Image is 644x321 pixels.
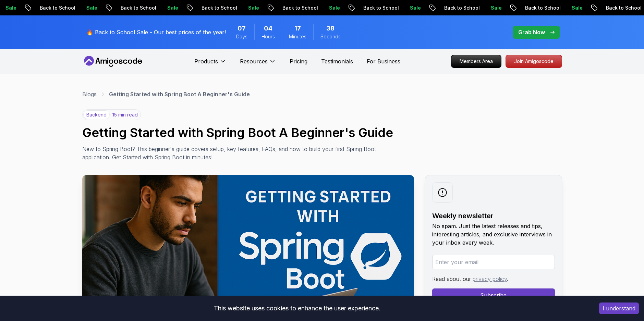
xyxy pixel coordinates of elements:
h2: Weekly newsletter [432,211,555,221]
span: 17 Minutes [294,24,301,33]
p: Getting Started with Spring Boot A Beginner's Guide [109,90,250,98]
p: Back to School [305,4,352,11]
p: Back to School [224,4,271,11]
p: Sale [271,4,293,11]
a: Members Area [451,55,501,68]
p: 🔥 Back to School Sale - Our best prices of the year! [86,28,226,36]
a: Join Amigoscode [506,55,562,68]
p: Back to School [467,4,514,11]
a: Testimonials [321,57,353,65]
input: Enter your email [432,255,555,269]
p: Sale [28,4,50,11]
span: Hours [262,33,275,40]
p: Sale [352,4,374,11]
p: Sale [109,4,131,11]
p: Back to School [386,4,433,11]
p: Sale [514,4,536,11]
button: Accept cookies [599,303,639,314]
button: Products [194,57,226,71]
p: 15 min read [112,111,138,118]
p: Read about our . [432,275,555,283]
button: Resources [240,57,276,71]
p: Back to School [63,4,109,11]
span: Days [236,33,247,40]
p: Products [194,57,218,65]
p: Resources [240,57,268,65]
span: 4 Hours [264,24,272,33]
p: New to Spring Boot? This beginner's guide covers setup, key features, FAQs, and how to build your... [82,145,389,161]
p: backend [83,110,110,119]
span: 7 Days [238,24,246,33]
p: Back to School [144,4,190,11]
a: Blogs [82,90,97,98]
a: Pricing [290,57,307,65]
a: privacy policy [473,275,507,282]
p: Back to School [548,4,595,11]
h1: Getting Started with Spring Boot A Beginner's Guide [82,126,562,139]
p: Join Amigoscode [506,55,562,67]
span: 38 Seconds [326,24,335,33]
span: Minutes [289,33,306,40]
div: This website uses cookies to enhance the user experience. [5,301,589,316]
p: Sale [433,4,455,11]
p: No spam. Just the latest releases and tips, interesting articles, and exclusive interviews in you... [432,222,555,247]
span: Seconds [320,33,341,40]
button: Subscribe [432,288,555,302]
a: For Business [367,57,400,65]
p: Grab Now [518,28,545,36]
p: Sale [190,4,212,11]
p: Sale [595,4,617,11]
p: Members Area [451,55,501,67]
